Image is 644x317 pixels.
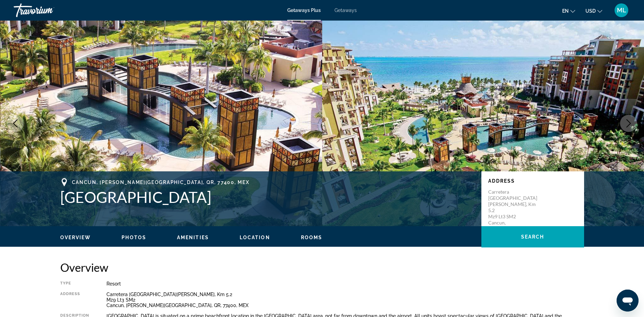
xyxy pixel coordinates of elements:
button: Previous image [7,115,24,132]
span: USD [585,8,596,14]
span: Overview [60,235,91,240]
button: Search [481,226,584,247]
div: Type [60,281,89,286]
a: Getaways Plus [287,8,321,13]
button: Next image [620,115,637,132]
div: Resort [106,281,584,286]
button: Rooms [301,234,323,241]
span: ML [617,7,626,14]
div: Address [60,292,89,308]
span: Photos [122,235,146,240]
button: Overview [60,234,91,241]
span: Cancun, [PERSON_NAME][GEOGRAPHIC_DATA], QR, 77400, MEX [72,180,250,185]
a: Travorium [14,1,82,19]
h1: [GEOGRAPHIC_DATA] [60,188,475,206]
span: Rooms [301,235,323,240]
button: Change language [562,6,575,16]
span: en [562,8,569,14]
iframe: Button to launch messaging window [617,290,639,312]
button: Photos [122,234,146,241]
span: Amenities [177,235,209,240]
h2: Overview [60,260,584,274]
p: Carretera [GEOGRAPHIC_DATA][PERSON_NAME], Km 5.2 Mz9 Lt3 SM2 Cancun, [PERSON_NAME][GEOGRAPHIC_DAT... [488,189,543,244]
span: Location [240,235,270,240]
p: Address [488,178,577,184]
span: Search [521,234,544,240]
a: Getaways [334,8,357,13]
button: Location [240,234,270,241]
button: Amenities [177,234,209,241]
button: Change currency [585,6,602,16]
div: Carretera [GEOGRAPHIC_DATA][PERSON_NAME], Km 5.2 Mz9 Lt3 SM2 Cancun, [PERSON_NAME][GEOGRAPHIC_DAT... [106,292,584,308]
button: User Menu [613,3,630,17]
